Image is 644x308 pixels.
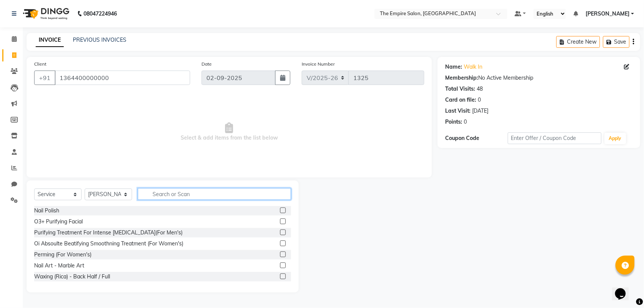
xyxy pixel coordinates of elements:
[34,251,91,259] div: Perming (For Women's)
[302,61,335,68] label: Invoice Number
[19,3,71,24] img: logo
[605,133,626,144] button: Apply
[478,96,481,104] div: 0
[34,273,110,281] div: Waxing (Rica) - Back Half / Full
[34,71,55,85] button: +91
[445,74,478,82] div: Membership:
[202,61,212,68] label: Date
[464,118,467,126] div: 0
[508,132,601,144] input: Enter Offer / Coupon Code
[586,10,630,18] span: [PERSON_NAME]
[445,74,633,82] div: No Active Membership
[36,33,64,47] a: INVOICE
[477,85,483,93] div: 48
[445,96,476,104] div: Card on file:
[34,207,59,215] div: Nail Polish
[34,218,83,226] div: O3+ Purifying Facial
[34,229,183,237] div: Purifying Treatment For Intense [MEDICAL_DATA](For Men's)
[34,61,46,68] label: Client
[445,118,462,126] div: Points:
[472,107,488,115] div: [DATE]
[445,134,508,142] div: Coupon Code
[445,85,475,93] div: Total Visits:
[445,107,471,115] div: Last Visit:
[138,188,291,200] input: Search or Scan
[34,94,424,170] span: Select & add items from the list below
[556,36,600,48] button: Create New
[55,71,190,85] input: Search by Name/Mobile/Email/Code
[73,36,126,43] a: PREVIOUS INVOICES
[34,262,84,270] div: Nail Art - Marble Art
[612,278,636,300] iframe: chat widget
[603,36,630,48] button: Save
[445,63,462,71] div: Name:
[34,240,183,248] div: Oi Absoulte Beatifying Smoothning Treatment (For Women's)
[83,3,117,24] b: 08047224946
[464,63,482,71] a: Walk In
